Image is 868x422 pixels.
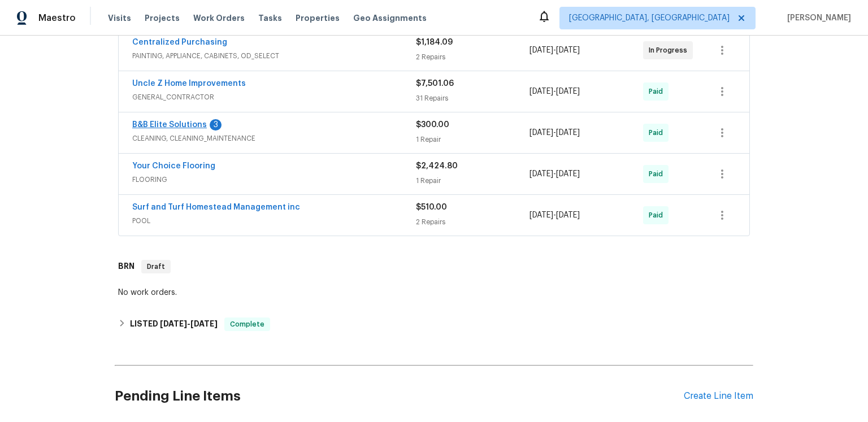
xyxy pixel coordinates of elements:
span: [DATE] [530,46,553,54]
span: - [530,168,580,180]
span: [DATE] [530,88,553,95]
span: Properties [296,12,340,24]
span: GENERAL_CONTRACTOR [132,92,416,103]
span: $2,424.80 [416,162,458,170]
span: $300.00 [416,121,449,129]
span: - [530,45,580,56]
span: [DATE] [530,211,553,219]
div: 1 Repair [416,134,530,145]
span: Paid [649,168,667,180]
span: $1,184.09 [416,38,453,46]
span: Paid [649,86,667,97]
span: $7,501.06 [416,80,454,88]
span: PAINTING, APPLIANCE, CABINETS, OD_SELECT [132,50,416,62]
div: 31 Repairs [416,93,530,104]
div: 1 Repair [416,175,530,186]
div: 2 Repairs [416,216,530,228]
span: - [530,127,580,138]
span: [DATE] [556,88,580,95]
div: 2 Repairs [416,51,530,63]
h6: BRN [118,260,134,273]
span: Tasks [258,14,282,22]
span: - [160,320,218,328]
span: Geo Assignments [353,12,427,24]
span: [DATE] [530,170,553,178]
div: LISTED [DATE]-[DATE]Complete [115,311,753,338]
span: [DATE] [190,320,218,328]
span: Complete [225,319,269,330]
a: Centralized Purchasing [132,38,227,46]
span: $510.00 [416,203,447,211]
span: [DATE] [530,129,553,137]
div: BRN Draft [115,249,753,285]
div: Create Line Item [684,391,753,402]
span: - [530,86,580,97]
span: Work Orders [193,12,245,24]
h6: LISTED [130,317,218,331]
span: Paid [649,210,667,221]
span: Paid [649,127,667,138]
div: No work orders. [118,287,750,298]
span: Draft [142,261,170,272]
span: - [530,210,580,221]
span: [PERSON_NAME] [783,12,851,24]
div: 3 [210,119,222,130]
span: CLEANING, CLEANING_MAINTENANCE [132,133,416,144]
a: Your Choice Flooring [132,162,215,170]
span: Maestro [38,12,76,24]
span: [GEOGRAPHIC_DATA], [GEOGRAPHIC_DATA] [569,12,730,24]
a: Uncle Z Home Improvements [132,80,246,88]
span: [DATE] [556,170,580,178]
span: POOL [132,215,416,227]
span: [DATE] [160,320,187,328]
span: [DATE] [556,129,580,137]
span: FLOORING [132,174,416,185]
span: Projects [145,12,180,24]
span: Visits [108,12,131,24]
span: [DATE] [556,211,580,219]
a: B&B Elite Solutions [132,121,207,129]
a: Surf and Turf Homestead Management inc [132,203,300,211]
span: [DATE] [556,46,580,54]
span: In Progress [649,45,692,56]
